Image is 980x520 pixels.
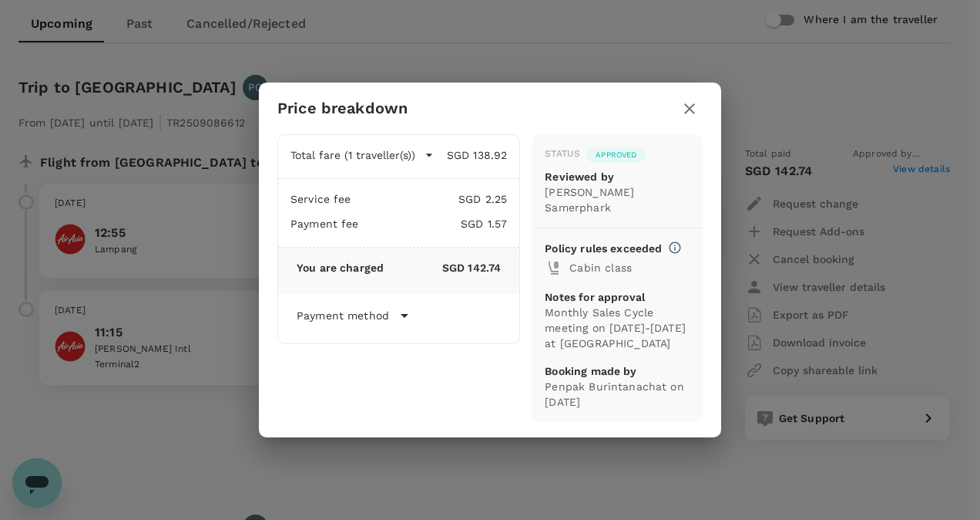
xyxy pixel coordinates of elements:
p: Notes for approval [545,289,690,305]
p: Service fee [290,191,351,207]
p: Total fare (1 traveller(s)) [290,147,415,163]
p: Penpak Burintanachat on [DATE] [545,379,690,410]
h6: Price breakdown [277,96,408,120]
p: SGD 1.57 [359,216,508,231]
p: SGD 2.25 [351,191,508,207]
p: Cabin class [569,260,690,275]
p: Payment method [297,308,389,323]
p: You are charged [297,260,384,275]
p: Monthly Sales Cycle meeting on [DATE]-[DATE] at [GEOGRAPHIC_DATA] [545,305,690,351]
p: Booking made by [545,363,690,379]
p: Reviewed by [545,169,690,184]
button: Total fare (1 traveller(s)) [290,147,434,163]
span: Approved [586,150,646,160]
p: SGD 142.74 [384,260,501,275]
p: Payment fee [290,216,359,231]
div: Status [545,147,580,162]
p: SGD 138.92 [434,147,507,163]
p: [PERSON_NAME] Samerphark [545,184,690,215]
p: Policy rules exceeded [545,241,662,256]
